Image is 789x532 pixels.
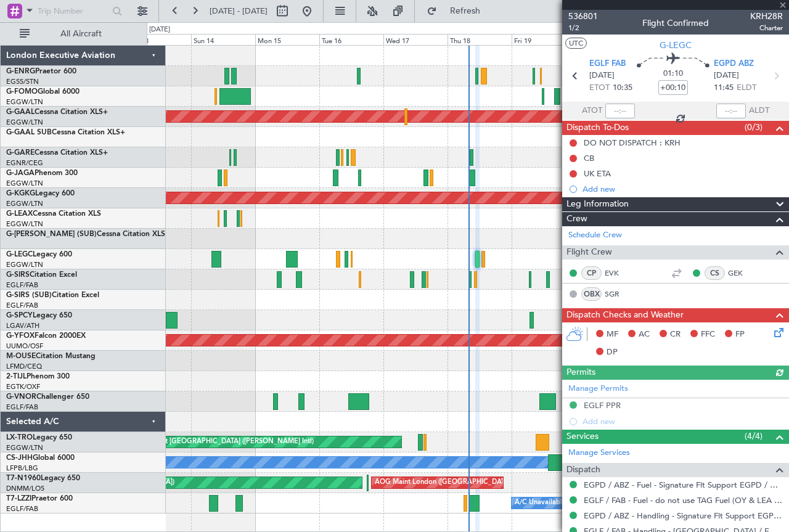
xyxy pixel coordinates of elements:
span: AC [639,329,650,341]
span: T7-N1960 [6,475,41,482]
a: G-YFOXFalcon 2000EX [6,332,86,340]
div: Thu 18 [448,34,512,45]
a: EGLF/FAB [6,301,38,310]
span: 11:45 [714,82,734,94]
a: G-FOMOGlobal 6000 [6,88,80,96]
a: DNMM/LOS [6,484,44,493]
a: T7-N1960Legacy 650 [6,475,80,482]
span: KRH28R [750,10,783,23]
a: EGLF/FAB [6,504,38,514]
span: [DATE] [714,70,739,82]
a: CS-JHHGlobal 6000 [6,454,75,462]
span: Flight Crew [566,245,612,260]
div: UK ETA [584,168,611,179]
span: Refresh [439,7,491,15]
a: EGGW/LTN [6,199,43,208]
span: Dispatch To-Dos [566,121,629,135]
span: G-VNOR [6,393,36,401]
span: G-YFOX [6,332,35,340]
a: EGNR/CEG [6,158,43,168]
a: G-VNORChallenger 650 [6,393,89,401]
span: CR [670,329,681,341]
span: Services [566,430,599,444]
a: G-ENRGPraetor 600 [6,68,76,75]
span: G-FOMO [6,88,38,96]
span: Leg Information [566,197,629,211]
span: G-LEGC [660,39,692,52]
span: MF [607,329,618,341]
span: 10:35 [613,82,632,94]
span: G-SIRS (SUB) [6,292,52,299]
span: ALDT [749,105,769,117]
div: Wed 17 [383,34,448,45]
a: G-SIRSCitation Excel [6,271,77,279]
span: ETOT [589,82,610,94]
span: M-OUSE [6,353,36,360]
span: G-[PERSON_NAME] (SUB) [6,231,97,238]
a: EGLF/FAB [6,280,38,290]
a: EGGW/LTN [6,118,43,127]
span: T7-LZZI [6,495,31,502]
a: EGGW/LTN [6,260,43,269]
span: (0/3) [745,121,762,134]
span: CS-JHH [6,454,33,462]
a: LFPB/LBG [6,464,38,473]
span: G-SPCY [6,312,33,319]
div: [DATE] [149,25,170,35]
div: AOG Maint London ([GEOGRAPHIC_DATA]) [375,473,513,492]
a: G-JAGAPhenom 300 [6,170,78,177]
span: DP [607,346,618,359]
span: 2-TIJL [6,373,27,380]
span: 536801 [568,10,598,23]
a: EGPD / ABZ - Fuel - Signature Flt Support EGPD / ABZ [584,480,783,490]
div: Sat 13 [127,34,191,45]
span: G-GARE [6,149,35,157]
span: Dispatch Checks and Weather [566,308,684,322]
span: LX-TRO [6,434,33,441]
a: EGGW/LTN [6,219,43,229]
a: G-LEAXCessna Citation XLS [6,210,101,218]
a: EGGW/LTN [6,97,43,107]
a: G-SPCYLegacy 650 [6,312,72,319]
a: G-GAAL SUBCessna Citation XLS+ [6,129,125,136]
a: G-[PERSON_NAME] (SUB)Cessna Citation XLS [6,231,165,238]
input: Trip Number [38,2,108,20]
div: DO NOT DISPATCH : KRH [584,137,681,148]
a: UUMO/OSF [6,342,43,351]
a: EGPD / ABZ - Handling - Signature Flt Support EGPD / ABZ [584,510,783,521]
div: Tue 16 [319,34,383,45]
div: CS [705,266,725,280]
span: All Aircraft [32,30,130,38]
div: Sun 14 [191,34,255,45]
a: EGLF/FAB [6,403,38,412]
span: [DATE] - [DATE] [210,6,268,17]
a: LFMD/CEQ [6,362,42,371]
span: 1/2 [568,23,598,33]
span: G-SIRS [6,271,30,279]
span: G-LEAX [6,210,33,218]
span: EGPD ABZ [714,58,754,70]
span: EGLF FAB [589,58,626,70]
span: Crew [566,212,587,226]
button: All Aircraft [14,24,134,44]
span: G-LEGC [6,251,33,258]
span: Dispatch [566,463,600,477]
a: EGLF / FAB - Fuel - do not use TAG Fuel (OY & LEA only) EGLF / FAB [584,495,783,505]
a: SGR [605,289,632,300]
span: [DATE] [589,70,615,82]
button: UTC [565,38,587,49]
div: Add new [583,184,783,194]
div: CB [584,153,594,163]
a: EGGW/LTN [6,443,43,452]
a: M-OUSECitation Mustang [6,353,96,360]
div: Mon 15 [255,34,319,45]
span: ELDT [737,82,756,94]
a: GEK [728,268,756,279]
div: CP [581,266,602,280]
span: FFC [701,329,715,341]
div: Flight Confirmed [642,17,709,30]
span: ATOT [582,105,602,117]
a: T7-LZZIPraetor 600 [6,495,73,502]
span: 01:10 [663,68,683,80]
a: G-GARECessna Citation XLS+ [6,149,108,157]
